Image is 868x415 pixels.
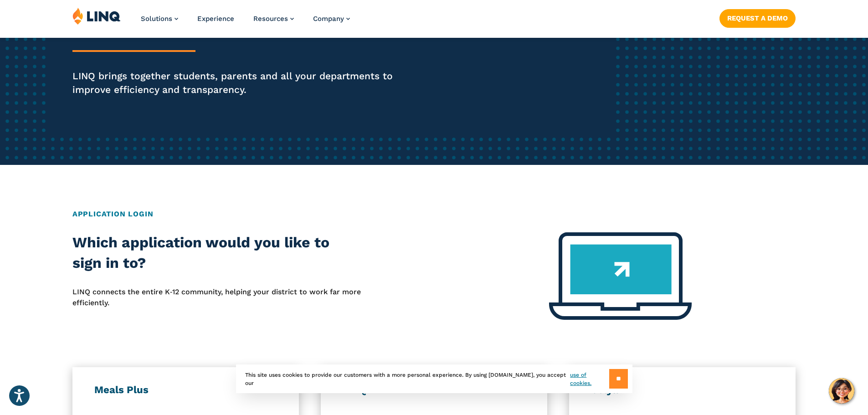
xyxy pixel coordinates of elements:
p: LINQ brings together students, parents and all your departments to improve efficiency and transpa... [72,69,407,97]
nav: Primary Navigation [141,7,350,37]
span: Solutions [141,15,172,23]
a: Request a Demo [719,9,796,27]
a: Experience [197,15,234,23]
button: Hello, have a question? Let’s chat. [829,378,854,404]
h2: Application Login [72,209,796,220]
p: LINQ connects the entire K‑12 community, helping your district to work far more efficiently. [72,287,361,309]
img: LINQ | K‑12 Software [72,7,121,25]
h2: Which application would you like to sign in to? [72,232,361,274]
a: use of cookies. [570,371,609,387]
a: Solutions [141,15,178,23]
span: Company [313,15,344,23]
a: Company [313,15,350,23]
nav: Button Navigation [719,7,796,27]
span: Resources [253,15,288,23]
div: This site uses cookies to provide our customers with a more personal experience. By using [DOMAIN... [236,364,632,393]
a: Resources [253,15,294,23]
